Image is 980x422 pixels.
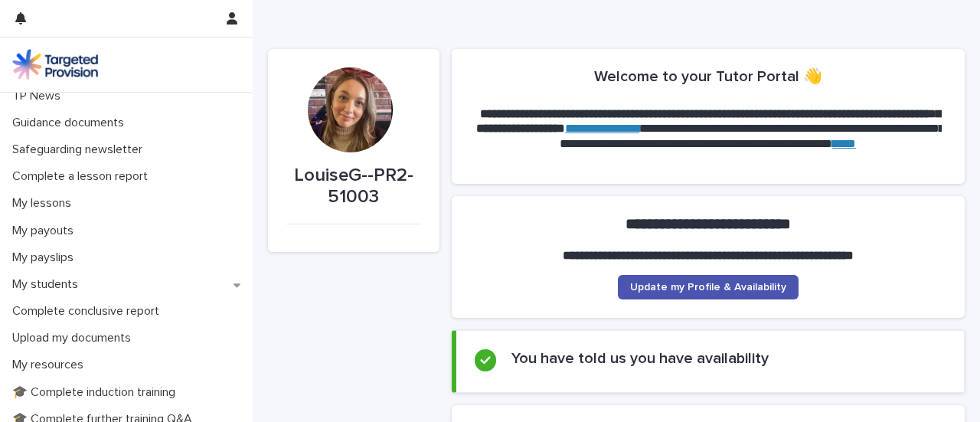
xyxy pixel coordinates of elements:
p: Complete conclusive report [6,304,171,319]
span: Update my Profile & Availability [630,282,786,293]
p: My payslips [6,250,86,265]
p: My payouts [6,224,86,238]
p: Guidance documents [6,116,136,130]
h2: Welcome to your Tutor Portal 👋 [594,67,822,86]
p: Safeguarding newsletter [6,142,155,157]
h2: You have told us you have availability [511,349,769,368]
img: M5nRWzHhSzIhMunXDL62 [12,49,98,80]
p: Complete a lesson report [6,169,160,184]
a: Update my Profile & Availability [618,275,799,299]
p: My lessons [6,196,83,211]
p: 🎓 Complete induction training [6,385,188,400]
p: Upload my documents [6,331,143,345]
p: My resources [6,358,96,372]
p: LouiseG--PR2-51003 [286,165,421,209]
p: My students [6,277,90,292]
p: TP News [6,89,73,103]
